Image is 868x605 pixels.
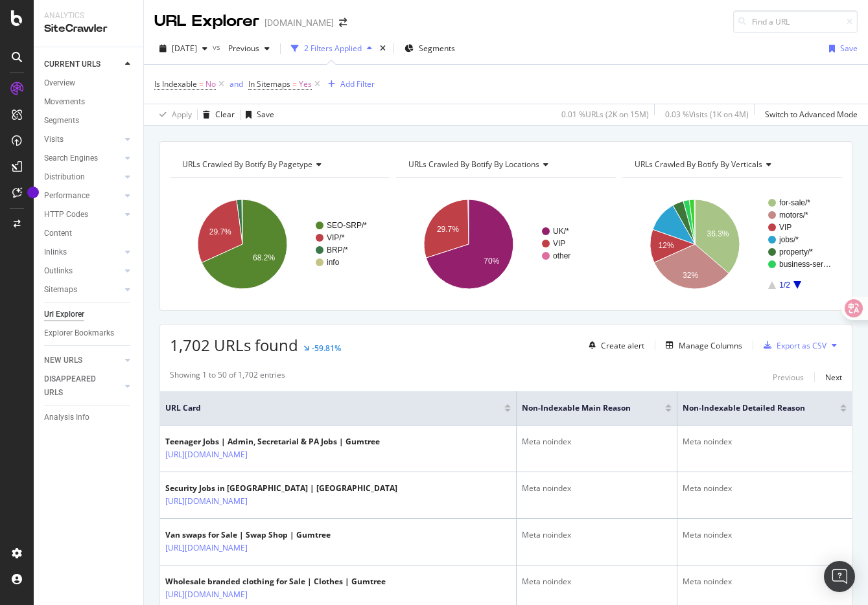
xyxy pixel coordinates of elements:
div: Meta noindex [522,529,672,541]
div: Sitemaps [44,283,77,297]
span: URL Card [165,402,501,414]
span: Yes [299,75,312,93]
a: Distribution [44,170,121,184]
button: Create alert [583,335,644,356]
div: Export as CSV [777,340,827,351]
a: CURRENT URLS [44,58,121,71]
a: Url Explorer [44,308,134,321]
span: vs [213,41,223,52]
div: Add Filter [340,78,375,89]
div: Meta noindex [683,529,847,541]
div: [DOMAIN_NAME] [264,16,334,29]
button: Previous [773,369,804,385]
a: Segments [44,114,134,128]
text: info [327,258,340,267]
a: Movements [44,95,134,109]
a: Overview [44,76,134,90]
text: VIP/* [327,233,345,242]
text: VIP [553,239,565,248]
div: Apply [172,109,192,120]
h4: URLs Crawled By Botify By pagetype [180,154,378,175]
div: Search Engines [44,152,98,165]
a: [URL][DOMAIN_NAME] [165,448,248,461]
text: jobs/* [779,235,799,244]
a: [URL][DOMAIN_NAME] [165,542,248,554]
div: Distribution [44,170,85,184]
button: Manage Columns [661,337,742,353]
div: Movements [44,95,85,109]
div: Meta noindex [522,483,672,494]
svg: A chart. [170,188,390,301]
div: Wholesale branded clothing for Sale | Clothes | Gumtree [165,576,386,588]
div: Showing 1 to 50 of 1,702 entries [170,369,285,385]
a: Outlinks [44,264,121,278]
span: In Sitemaps [248,78,290,89]
text: business-ser… [779,260,831,269]
span: Previous [223,43,259,54]
div: 2 Filters Applied [304,43,362,54]
a: [URL][DOMAIN_NAME] [165,495,248,508]
div: Meta noindex [683,436,847,448]
button: Switch to Advanced Mode [760,104,858,125]
span: Non-Indexable Main Reason [522,402,646,414]
div: times [377,42,388,55]
a: DISAPPEARED URLS [44,372,121,400]
text: VIP [779,223,792,232]
div: Create alert [601,340,644,351]
button: and [229,78,243,90]
span: 2025 Sep. 8th [172,43,197,54]
text: property/* [779,247,813,257]
div: Meta noindex [522,436,672,448]
button: Export as CSV [758,335,827,356]
div: Save [840,43,858,54]
button: Next [825,369,842,385]
div: -59.81% [312,343,341,354]
div: Open Intercom Messenger [824,561,855,592]
text: 29.7% [209,227,231,236]
div: Analysis Info [44,411,89,424]
div: DISAPPEARED URLS [44,372,110,400]
a: [URL][DOMAIN_NAME] [165,588,248,601]
div: Visits [44,133,64,146]
a: Inlinks [44,245,121,259]
svg: A chart. [622,188,842,301]
div: Outlinks [44,264,73,278]
text: other [553,251,570,260]
a: Analysis Info [44,411,134,424]
a: NEW URLS [44,354,121,367]
div: Url Explorer [44,308,84,321]
svg: A chart. [396,188,616,301]
div: Van swaps for Sale | Swap Shop | Gumtree [165,529,331,541]
button: Save [240,104,274,125]
div: Next [825,372,842,383]
span: URLs Crawled By Botify By pagetype [182,159,312,170]
button: [DATE] [154,38,213,59]
div: 0.03 % Visits ( 1K on 4M ) [665,109,749,120]
div: SiteCrawler [44,21,133,36]
a: Search Engines [44,152,121,165]
div: Previous [773,372,804,383]
div: 0.01 % URLs ( 2K on 15M ) [561,109,649,120]
div: NEW URLS [44,354,82,367]
div: Clear [215,109,235,120]
div: Segments [44,114,79,128]
button: Save [824,38,858,59]
span: No [205,75,216,93]
text: 36.3% [707,229,729,238]
text: 1/2 [779,280,790,290]
text: motors/* [779,211,808,220]
text: 12% [659,241,674,250]
button: Apply [154,104,192,125]
button: Clear [198,104,235,125]
div: and [229,78,243,89]
div: Inlinks [44,245,67,259]
div: Meta noindex [683,576,847,588]
div: Content [44,227,72,240]
a: Visits [44,133,121,146]
div: arrow-right-arrow-left [339,18,347,27]
text: 68.2% [253,253,275,262]
text: for-sale/* [779,198,810,207]
span: Non-Indexable Detailed Reason [683,402,821,414]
